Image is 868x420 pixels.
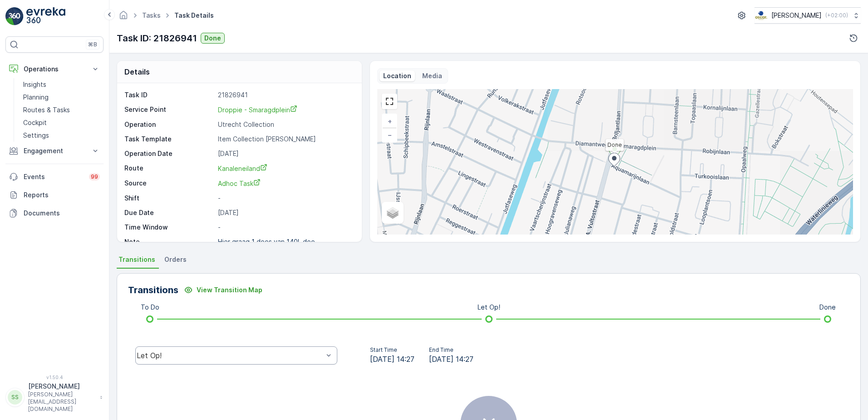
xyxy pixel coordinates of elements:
div: Let Op! [137,351,323,360]
p: Route [124,164,214,173]
p: Utrecht Collection [218,120,352,129]
button: Operations [5,60,104,78]
img: logo_light-DOdMpM7g.png [26,7,65,25]
a: Homepage [118,14,128,21]
p: Hier graag 1 doos van 140L doo... [218,238,321,245]
span: v 1.50.4 [5,375,104,380]
p: Details [124,66,150,77]
p: Due Date [124,208,214,217]
a: Tasks [142,11,161,19]
p: Transitions [128,283,178,297]
p: View Transition Map [197,285,262,295]
p: Start Time [370,346,414,354]
button: Done [201,33,225,44]
a: Zoom In [383,115,396,128]
a: Cockpit [20,116,104,129]
img: logo [5,7,24,25]
p: - [218,223,352,232]
span: Droppie - Smaragdplein [218,106,297,114]
p: Shift [124,194,214,203]
a: Events99 [5,168,104,186]
p: Time Window [124,223,214,232]
span: Adhoc Task [218,180,261,187]
span: Transitions [118,255,155,264]
a: Insights [20,78,104,91]
span: Orders [164,255,187,264]
p: Done [819,303,836,312]
a: Droppie - Smaragdplein [218,105,352,115]
p: Insights [23,80,46,89]
p: To Do [141,303,159,312]
p: - [218,194,352,203]
button: Engagement [5,142,104,160]
p: Events [24,172,84,181]
p: 21826941 [218,90,352,100]
p: 99 [91,173,98,180]
p: [PERSON_NAME] [28,382,95,391]
p: Reports [24,190,100,200]
p: Operation Date [124,149,214,158]
p: Media [422,71,442,80]
a: Layers [383,203,403,223]
button: [PERSON_NAME](+02:00) [755,7,861,24]
p: End Time [429,346,473,354]
a: Kanaleneiland [218,164,352,173]
p: Engagement [24,146,85,155]
p: Routes & Tasks [23,105,70,115]
button: SS[PERSON_NAME][PERSON_NAME][EMAIL_ADDRESS][DOMAIN_NAME] [5,382,104,413]
p: Item Collection [PERSON_NAME] [218,135,352,144]
p: [PERSON_NAME][EMAIL_ADDRESS][DOMAIN_NAME] [28,391,95,413]
a: Adhoc Task [218,179,352,188]
span: [DATE] 14:27 [370,354,414,365]
p: [DATE] [218,149,352,158]
a: Documents [5,204,104,222]
p: Note [124,237,214,246]
p: Planning [23,93,49,102]
span: + [388,117,392,125]
span: [DATE] 14:27 [429,354,473,365]
p: Cockpit [23,118,47,127]
p: Task ID [124,90,214,100]
span: Task Details [173,11,216,20]
p: Settings [23,131,49,140]
p: [PERSON_NAME] [771,11,822,20]
a: Reports [5,186,104,204]
a: Zoom Out [383,128,396,142]
p: ( +02:00 ) [825,12,848,19]
p: Operation [124,120,214,129]
a: Routes & Tasks [20,104,104,116]
p: Location [383,71,411,80]
span: Kanaleneiland [218,165,267,172]
div: SS [8,390,22,405]
a: Settings [20,129,104,142]
p: Done [204,34,221,43]
img: basis-logo_rgb2x.png [755,10,768,20]
button: View Transition Map [178,283,268,297]
p: Documents [24,209,100,218]
p: Service Point [124,105,214,115]
p: [DATE] [218,208,352,217]
p: Operations [24,65,85,74]
p: Source [124,179,214,188]
a: Planning [20,91,104,104]
p: Task ID: 21826941 [117,31,197,45]
a: View Fullscreen [383,95,396,108]
p: Let Op! [478,303,500,312]
span: − [388,131,392,139]
p: Task Template [124,135,214,144]
p: ⌘B [88,41,97,48]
